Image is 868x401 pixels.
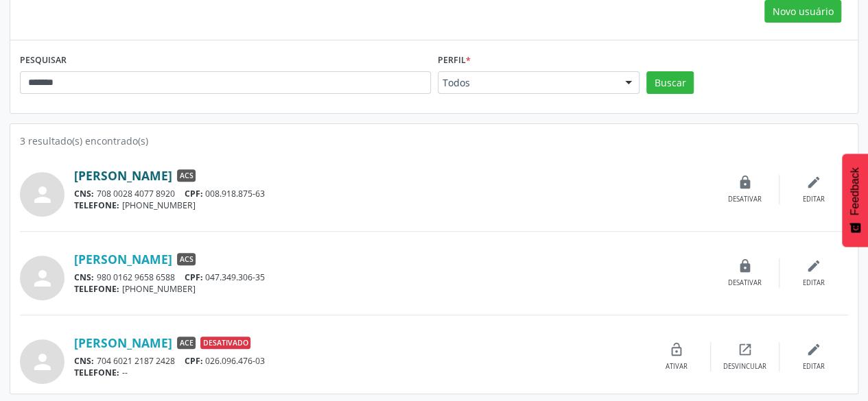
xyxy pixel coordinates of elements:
div: Editar [803,278,825,288]
div: [PHONE_NUMBER] [74,199,711,211]
button: Feedback - Mostrar pesquisa [842,154,868,247]
div: 704 6021 2187 2428 026.096.476-03 [74,355,642,367]
span: ACS [177,253,196,265]
i: person [30,350,55,374]
button: Buscar [646,71,694,95]
i: person [30,266,55,291]
a: [PERSON_NAME] [74,252,172,267]
div: Desativar [728,278,762,288]
span: ACE [177,337,196,349]
span: Feedback [849,167,861,215]
span: Novo usuário [773,4,834,19]
i: edit [806,175,821,190]
span: TELEFONE: [74,199,119,211]
div: Desativar [728,195,762,204]
a: [PERSON_NAME] [74,335,172,350]
span: CPF: [185,188,203,199]
div: 708 0028 4077 8920 008.918.875-63 [74,188,711,199]
span: CNS: [74,355,94,367]
span: CPF: [185,271,203,283]
label: Perfil [438,50,471,71]
div: Editar [803,195,825,204]
span: TELEFONE: [74,367,119,378]
span: Desativado [200,337,250,349]
i: lock [738,175,753,190]
div: -- [74,367,642,378]
i: lock_open [669,342,684,357]
i: edit [806,258,821,274]
i: person [30,182,55,207]
a: [PERSON_NAME] [74,168,172,183]
i: lock [738,258,753,274]
div: Desvincular [723,362,766,372]
i: open_in_new [738,342,753,357]
span: CNS: [74,271,94,283]
span: ACS [177,169,196,182]
span: Todos [443,76,611,90]
i: edit [806,342,821,357]
span: CPF: [185,355,203,367]
div: [PHONE_NUMBER] [74,283,711,295]
label: PESQUISAR [20,50,67,71]
div: Editar [803,362,825,372]
div: 3 resultado(s) encontrado(s) [20,134,848,148]
div: 980 0162 9658 6588 047.349.306-35 [74,271,711,283]
span: TELEFONE: [74,283,119,295]
div: Ativar [666,362,688,372]
span: CNS: [74,188,94,199]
